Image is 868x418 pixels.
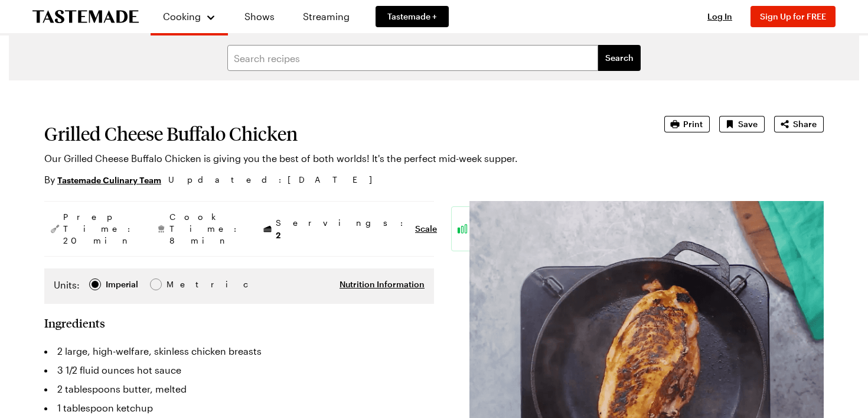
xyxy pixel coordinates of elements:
[664,116,710,132] button: Print
[276,217,409,241] span: Servings:
[32,10,139,24] a: To Tastemade Home Page
[63,211,136,247] span: Prep Time: 20 min
[415,223,437,235] button: Scale
[44,342,434,361] li: 2 large, high-welfare, skinless chicken breasts
[376,6,449,27] a: Tastemade +
[276,229,280,240] span: 2
[760,11,826,21] span: Sign Up for FREE
[168,173,384,186] span: Updated : [DATE]
[774,116,824,132] button: Share
[106,278,139,291] span: Imperial
[605,52,634,64] span: Search
[106,278,138,291] div: Imperial
[44,123,631,144] h1: Grilled Cheese Buffalo Chicken
[598,45,641,71] button: filters
[738,118,758,130] span: Save
[44,173,161,187] p: By
[793,118,817,130] span: Share
[54,278,80,292] label: Units:
[44,380,434,398] li: 2 tablespoons butter, melted
[162,5,216,28] button: Cooking
[707,11,732,21] span: Log In
[227,45,598,71] input: Search recipes
[719,116,765,132] button: Save recipe
[169,211,243,247] span: Cook Time: 8 min
[340,278,425,290] button: Nutrition Information
[57,173,161,186] a: Tastemade Culinary Team
[44,316,105,330] h2: Ingredients
[696,11,743,22] button: Log In
[167,278,191,291] div: Metric
[44,151,631,166] p: Our Grilled Cheese Buffalo Chicken is giving you the best of both worlds! It's the perfect mid-we...
[683,118,703,130] span: Print
[163,11,201,22] span: Cooking
[44,361,434,380] li: 3 1/2 fluid ounces hot sauce
[387,11,437,22] span: Tastemade +
[167,278,192,291] span: Metric
[54,278,191,294] div: Imperial Metric
[44,398,434,417] li: 1 tablespoon ketchup
[750,6,836,27] button: Sign Up for FREE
